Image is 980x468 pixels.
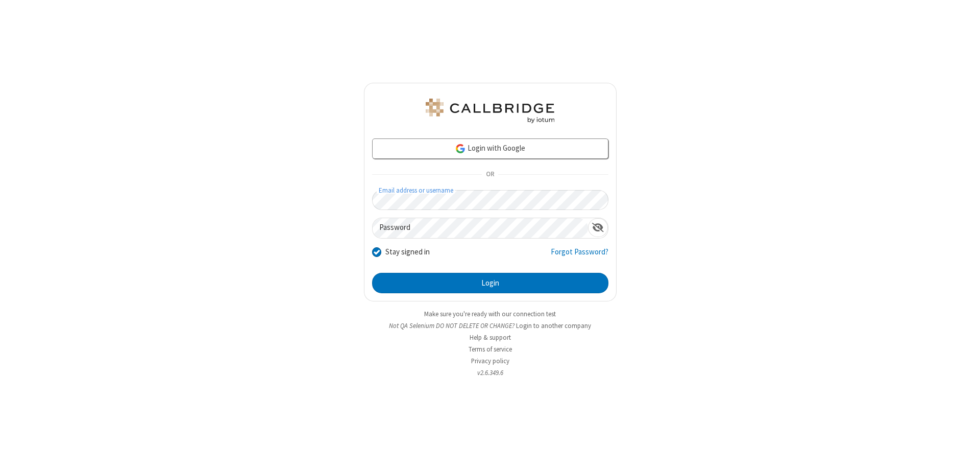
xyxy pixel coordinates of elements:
div: Show password [588,218,608,237]
label: Stay signed in [385,246,430,258]
button: Login to another company [516,321,591,331]
li: v2.6.349.6 [364,368,617,378]
a: Login with Google [372,138,608,159]
span: OR [482,168,498,182]
input: Email address or username [372,190,608,210]
li: Not QA Selenium DO NOT DELETE OR CHANGE? [364,321,617,331]
img: QA Selenium DO NOT DELETE OR CHANGE [424,99,556,123]
button: Login [372,273,608,293]
a: Help & support [470,333,511,342]
a: Terms of service [469,345,512,354]
input: Password [373,218,588,238]
a: Make sure you're ready with our connection test [424,310,556,318]
a: Privacy policy [471,357,509,365]
iframe: Chat [954,441,972,461]
img: google-icon.png [455,143,466,154]
a: Forgot Password? [551,246,608,266]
